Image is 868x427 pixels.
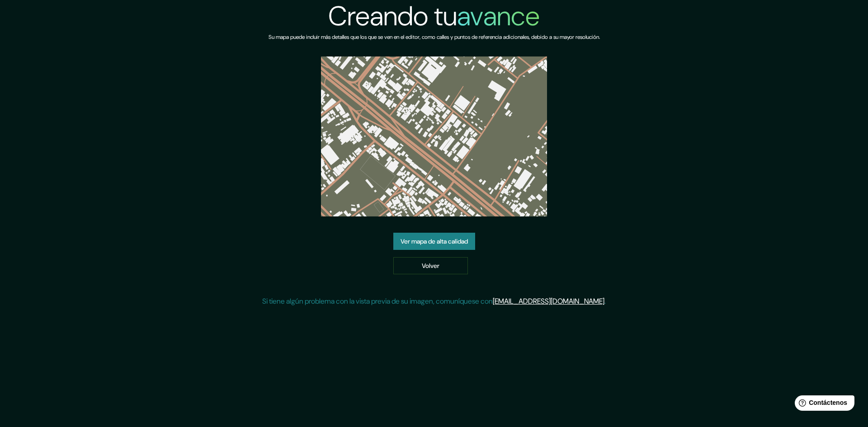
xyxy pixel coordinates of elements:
[321,56,547,216] img: vista previa del mapa creado
[422,262,439,270] font: Volver
[493,296,604,306] a: [EMAIL_ADDRESS][DOMAIN_NAME]
[262,296,493,306] font: Si tiene algún problema con la vista previa de su imagen, comuníquese con
[401,237,468,245] font: Ver mapa de alta calidad
[604,296,606,306] font: .
[393,233,475,250] a: Ver mapa de alta calidad
[393,257,468,274] a: Volver
[788,392,858,417] iframe: Lanzador de widgets de ayuda
[269,33,600,41] font: Su mapa puede incluir más detalles que los que se ven en el editor, como calles y puntos de refer...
